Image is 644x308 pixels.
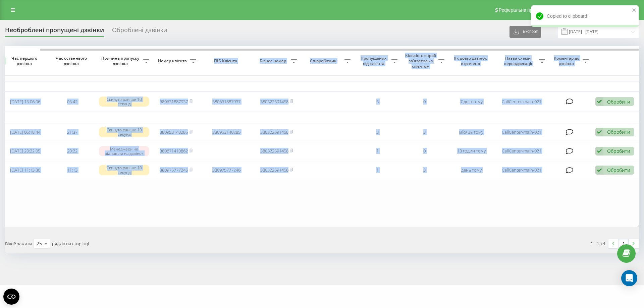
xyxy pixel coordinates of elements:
td: [DATE] 11:13:36 [2,161,49,179]
td: 0 [401,142,448,160]
span: Час першого дзвінка [7,56,43,66]
a: 380322591458 [260,129,288,135]
div: Скинуто раніше 10 секунд [99,165,149,175]
a: 380322591458 [260,167,288,173]
div: Обробити [607,129,630,135]
span: Як довго дзвінок втрачено [453,56,489,66]
span: Назва схеми переадресації [498,56,539,66]
a: 380975777246 [160,167,188,173]
td: [DATE] 06:18:44 [2,123,49,141]
div: Скинуто раніше 10 секунд [99,97,149,107]
span: Кількість спроб зв'язатись з клієнтом [404,53,438,69]
a: 380322591458 [260,148,288,154]
td: 20:22 [49,142,96,160]
td: місяць тому [448,123,495,141]
div: Copied to clipboard! [531,5,639,27]
td: 380975777246 [200,161,253,179]
td: CallCenter-main-021 [495,93,548,111]
td: 380631887937 [200,93,253,111]
div: Необроблені пропущені дзвінки [5,26,104,37]
span: Пропущених від клієнта [357,56,391,66]
span: Коментар до дзвінка [552,56,583,66]
td: 05:42 [49,93,96,111]
button: Open CMP widget [3,289,19,305]
td: CallCenter-main-021 [495,123,548,141]
td: 11:13 [49,161,96,179]
td: 380953140285 [200,123,253,141]
div: Open Intercom Messenger [621,270,637,286]
span: Час останнього дзвінка [54,56,90,66]
div: Обробити [607,167,630,173]
td: CallCenter-main-021 [495,161,548,179]
button: close [632,7,637,14]
span: рядків на сторінці [52,241,89,247]
td: CallCenter-main-021 [495,142,548,160]
td: 3 [401,123,448,141]
td: 3 [354,123,401,141]
span: Номер клієнта [156,58,190,64]
div: Оброблені дзвінки [112,26,167,37]
a: 1 [619,239,629,248]
td: 3 [354,93,401,111]
span: ПІБ Клієнта [205,58,248,64]
div: 1 - 4 з 4 [591,240,605,247]
div: Скинуто раніше 10 секунд [99,127,149,137]
a: 380322591458 [260,99,288,105]
td: 3 [401,161,448,179]
td: [DATE] 20:22:05 [2,142,49,160]
span: Причина пропуску дзвінка [99,56,143,66]
td: [DATE] 15:06:06 [2,93,49,111]
td: 0 [401,93,448,111]
td: 13 годин тому [448,142,495,160]
div: Обробити [607,99,630,105]
td: 21:37 [49,123,96,141]
span: Відображати [5,241,32,247]
td: 1 [354,161,401,179]
span: Реферальна програма [499,7,548,13]
td: 7 днів тому [448,93,495,111]
span: Бізнес номер [257,58,291,64]
a: 380631887937 [160,99,188,105]
span: Співробітник [304,58,344,64]
td: день тому [448,161,495,179]
a: 380953140285 [160,129,188,135]
td: 1 [354,142,401,160]
div: 25 [37,240,42,247]
a: 380671410862 [160,148,188,154]
button: Експорт [509,26,541,38]
div: Менеджери не відповіли на дзвінок [99,146,149,156]
div: Обробити [607,148,630,154]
